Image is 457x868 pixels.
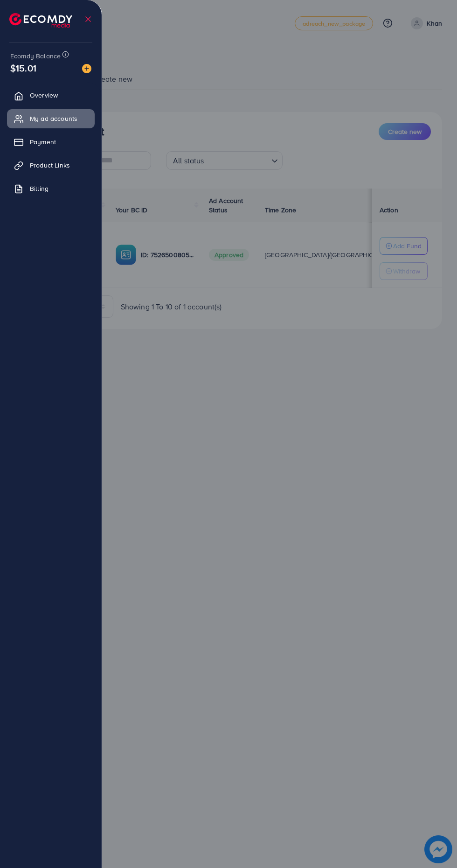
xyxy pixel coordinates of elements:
[30,184,48,193] span: Billing
[7,109,95,128] a: My ad accounts
[30,91,58,100] span: Overview
[7,86,95,105] a: Overview
[7,133,95,151] a: Payment
[7,179,95,198] a: Billing
[10,61,36,75] span: $15.01
[30,137,56,147] span: Payment
[30,161,70,170] span: Product Links
[30,114,77,123] span: My ad accounts
[10,51,61,61] span: Ecomdy Balance
[82,64,91,73] img: image
[7,156,95,175] a: Product Links
[9,13,72,28] img: logo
